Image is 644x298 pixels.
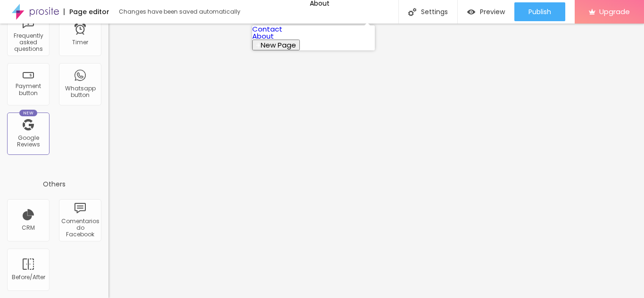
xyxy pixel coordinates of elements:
[252,24,282,34] a: Contact
[61,85,99,99] div: Whatsapp button
[9,83,47,97] div: Payment button
[261,40,296,50] span: New Page
[467,8,475,16] img: view-1.svg
[108,24,644,298] iframe: Editor
[9,135,47,148] div: Google Reviews
[61,218,99,238] div: Comentarios do Facebook
[252,40,300,50] button: New Page
[599,8,630,16] span: Upgrade
[22,225,35,231] div: CRM
[12,274,45,281] div: Before/After
[119,9,240,15] div: Changes have been saved automatically
[458,2,514,21] button: Preview
[480,8,505,16] span: Preview
[9,32,47,53] div: Frequently asked questions
[19,110,37,116] div: New
[64,8,109,15] div: Page editor
[72,39,88,46] div: Timer
[252,31,274,41] a: About
[514,2,565,21] button: Publish
[528,8,551,16] span: Publish
[408,8,416,16] img: Icone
